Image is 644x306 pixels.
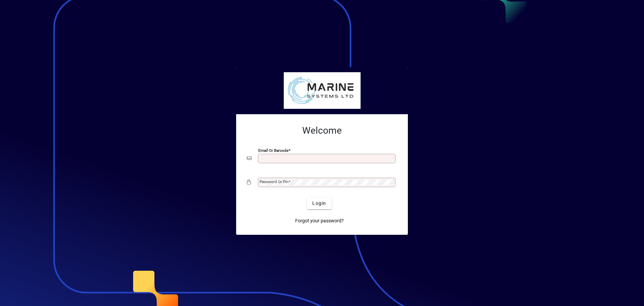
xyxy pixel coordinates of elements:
mat-label: Password or Pin [260,179,288,184]
span: Forgot your password? [295,217,344,224]
h2: Welcome [247,125,397,136]
button: Login [307,197,331,209]
span: Login [312,200,326,207]
a: Forgot your password? [292,215,346,227]
mat-label: Email or Barcode [258,148,288,153]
